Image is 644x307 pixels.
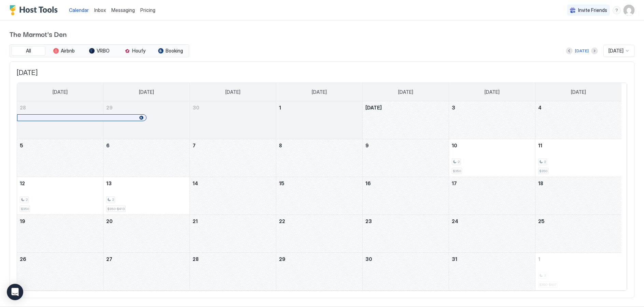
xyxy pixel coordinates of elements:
[7,284,23,300] div: Open Intercom Messenger
[624,5,634,16] div: User profile
[106,180,112,186] span: 13
[153,46,187,56] button: Booking
[608,48,624,54] span: [DATE]
[391,83,420,101] a: Thursday
[103,177,190,190] a: October 13, 2025
[193,218,198,224] span: 21
[193,180,198,186] span: 14
[190,253,276,291] td: October 28, 2025
[363,139,449,152] a: October 9, 2025
[103,139,190,177] td: October 6, 2025
[190,253,276,265] a: October 28, 2025
[106,143,110,148] span: 6
[166,48,183,54] span: Booking
[276,101,363,139] td: October 1, 2025
[20,218,25,224] span: 19
[449,101,535,139] td: October 3, 2025
[566,47,573,54] button: Previous month
[365,180,371,186] span: 16
[362,215,449,253] td: October 23, 2025
[449,177,535,190] a: October 17, 2025
[449,177,535,215] td: October 17, 2025
[94,7,106,13] span: Inbox
[449,215,535,228] a: October 24, 2025
[458,160,460,164] span: 2
[613,6,621,14] div: menu
[538,105,542,111] span: 4
[365,143,369,148] span: 9
[46,83,74,101] a: Sunday
[17,69,627,77] span: [DATE]
[535,177,621,215] td: October 18, 2025
[279,105,281,111] span: 1
[452,143,457,148] span: 10
[190,215,276,253] td: October 21, 2025
[103,253,190,291] td: October 27, 2025
[225,89,240,95] span: [DATE]
[106,256,112,262] span: 27
[106,218,113,224] span: 20
[276,253,362,265] a: October 29, 2025
[103,215,190,253] td: October 20, 2025
[132,48,145,54] span: Houfy
[535,177,621,190] a: October 18, 2025
[103,139,190,152] a: October 6, 2025
[276,215,362,228] a: October 22, 2025
[10,44,189,57] div: tab-group
[26,48,31,54] span: All
[190,177,276,215] td: October 14, 2025
[17,177,103,215] td: October 12, 2025
[26,198,28,202] span: 2
[574,47,590,55] button: [DATE]
[478,83,506,101] a: Friday
[452,180,457,186] span: 17
[538,256,540,262] span: 1
[20,105,26,111] span: 28
[276,101,362,114] a: October 1, 2025
[398,89,413,95] span: [DATE]
[103,101,190,139] td: September 29, 2025
[276,139,363,177] td: October 8, 2025
[10,5,61,15] div: Host Tools Logo
[363,177,449,190] a: October 16, 2025
[17,177,103,190] a: October 12, 2025
[106,105,113,111] span: 29
[279,143,282,148] span: 8
[362,139,449,177] td: October 9, 2025
[449,253,535,265] a: October 31, 2025
[17,215,103,228] a: October 19, 2025
[190,139,276,177] td: October 7, 2025
[452,105,455,111] span: 3
[564,83,593,101] a: Saturday
[449,139,535,177] td: October 10, 2025
[94,6,106,14] a: Inbox
[363,215,449,228] a: October 23, 2025
[535,139,621,177] td: October 11, 2025
[362,101,449,139] td: October 2, 2025
[118,46,152,56] button: Houfy
[276,139,362,152] a: October 8, 2025
[544,160,546,164] span: 2
[535,253,621,265] a: November 1, 2025
[17,253,103,265] a: October 26, 2025
[452,218,458,224] span: 24
[190,139,276,152] a: October 7, 2025
[538,143,542,148] span: 11
[103,177,190,215] td: October 13, 2025
[190,101,276,114] a: September 30, 2025
[69,7,89,13] span: Calendar
[132,83,161,101] a: Monday
[453,169,461,173] span: $350
[279,256,285,262] span: 29
[365,105,382,111] span: [DATE]
[363,253,449,265] a: October 30, 2025
[276,177,363,215] td: October 15, 2025
[103,101,190,114] a: September 29, 2025
[139,89,154,95] span: [DATE]
[17,253,103,291] td: October 26, 2025
[82,46,116,56] button: VRBO
[279,180,284,186] span: 15
[312,89,327,95] span: [DATE]
[112,198,114,202] span: 2
[449,101,535,114] a: October 3, 2025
